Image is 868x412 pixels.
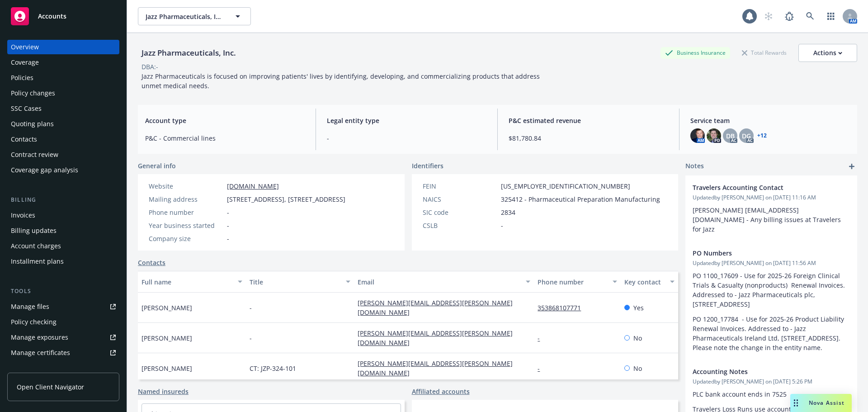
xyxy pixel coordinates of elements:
[149,208,223,217] div: Phone number
[621,271,678,293] button: Key contact
[7,223,119,238] a: Billing updates
[538,277,607,287] div: Phone number
[227,221,229,230] span: -
[693,248,826,258] span: PO Numbers
[7,101,119,116] a: SSC Cases
[534,271,620,293] button: Phone number
[138,387,189,396] a: Named insureds
[250,364,296,373] span: CT: JZP-324-101
[11,254,64,269] div: Installment plans
[7,132,119,147] a: Contacts
[633,303,644,313] span: Yes
[227,182,279,190] a: [DOMAIN_NAME]
[138,161,176,170] span: General info
[693,259,850,267] span: Updated by [PERSON_NAME] on [DATE] 11:56 AM
[327,116,486,125] span: Legal entity type
[11,239,61,253] div: Account charges
[685,241,857,360] div: PO NumbersUpdatedby [PERSON_NAME] on [DATE] 11:56 AMPO 1100_17609 - Use for 2025-26 Foreign Clini...
[501,194,660,204] span: 325412 - Pharmaceutical Preparation Manufacturing
[7,117,119,131] a: Quoting plans
[149,181,223,191] div: Website
[146,12,224,21] span: Jazz Pharmaceuticals, Inc.
[759,7,778,25] a: Start snowing
[742,131,751,141] span: DG
[7,71,119,85] a: Policies
[250,333,252,343] span: -
[358,277,520,287] div: Email
[693,206,843,233] span: [PERSON_NAME] [EMAIL_ADDRESS][DOMAIN_NAME] - Any billing issues at Travelers for Jazz
[142,364,192,373] span: [PERSON_NAME]
[11,55,39,70] div: Coverage
[11,101,42,116] div: SSC Cases
[38,13,66,20] span: Accounts
[7,40,119,54] a: Overview
[7,4,119,29] a: Accounts
[707,128,721,143] img: photo
[11,223,57,238] div: Billing updates
[685,161,704,172] span: Notes
[7,254,119,269] a: Installment plans
[693,389,850,399] p: PLC bank account ends in 7525
[790,394,852,412] button: Nova Assist
[327,133,486,143] span: -
[142,303,192,313] span: [PERSON_NAME]
[149,221,223,230] div: Year business started
[423,181,497,191] div: FEIN
[227,194,345,204] span: [STREET_ADDRESS], [STREET_ADDRESS]
[7,299,119,314] a: Manage files
[354,271,534,293] button: Email
[149,234,223,243] div: Company size
[11,117,54,131] div: Quoting plans
[693,271,850,309] p: PO 1100_17609 - Use for 2025-26 Foreign Clinical Trials & Casualty (nonproducts) Renewal Invoices...
[7,195,119,204] div: Billing
[142,72,542,90] span: Jazz Pharmaceuticals is focused on improving patients' lives by identifying, developing, and comm...
[693,194,850,202] span: Updated by [PERSON_NAME] on [DATE] 11:16 AM
[11,208,35,223] div: Invoices
[11,86,55,100] div: Policy changes
[138,7,251,25] button: Jazz Pharmaceuticals, Inc.
[11,132,37,147] div: Contacts
[17,382,84,392] span: Open Client Navigator
[501,221,503,230] span: -
[801,7,819,25] a: Search
[11,147,58,162] div: Contract review
[142,62,158,71] div: DBA: -
[693,378,850,386] span: Updated by [PERSON_NAME] on [DATE] 5:26 PM
[501,208,515,217] span: 2834
[11,299,49,314] div: Manage files
[145,133,305,143] span: P&C - Commercial lines
[358,329,513,347] a: [PERSON_NAME][EMAIL_ADDRESS][PERSON_NAME][DOMAIN_NAME]
[822,7,840,25] a: Switch app
[138,271,246,293] button: Full name
[7,86,119,100] a: Policy changes
[7,361,119,375] a: Manage claims
[809,399,844,407] span: Nova Assist
[690,116,850,125] span: Service team
[685,175,857,241] div: Travelers Accounting ContactUpdatedby [PERSON_NAME] on [DATE] 11:16 AM[PERSON_NAME] [EMAIL_ADDRES...
[250,303,252,313] span: -
[142,277,232,287] div: Full name
[358,359,513,377] a: [PERSON_NAME][EMAIL_ADDRESS][PERSON_NAME][DOMAIN_NAME]
[138,47,240,59] div: Jazz Pharmaceuticals, Inc.
[7,346,119,360] a: Manage certificates
[7,330,119,345] a: Manage exposures
[693,183,826,192] span: Travelers Accounting Contact
[11,71,33,85] div: Policies
[633,333,642,343] span: No
[7,55,119,70] a: Coverage
[11,330,68,345] div: Manage exposures
[7,287,119,296] div: Tools
[7,239,119,253] a: Account charges
[227,234,229,243] span: -
[693,367,826,376] span: Accounting Notes
[423,208,497,217] div: SIC code
[7,163,119,177] a: Coverage gap analysis
[7,315,119,329] a: Policy checking
[145,116,305,125] span: Account type
[798,44,857,62] button: Actions
[693,314,850,352] p: PO 1200_17784 - Use for 2025-26 Product Liability Renewal Invoices. Addressed to - Jazz Pharmaceu...
[11,346,70,360] div: Manage certificates
[813,44,842,62] div: Actions
[11,361,57,375] div: Manage claims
